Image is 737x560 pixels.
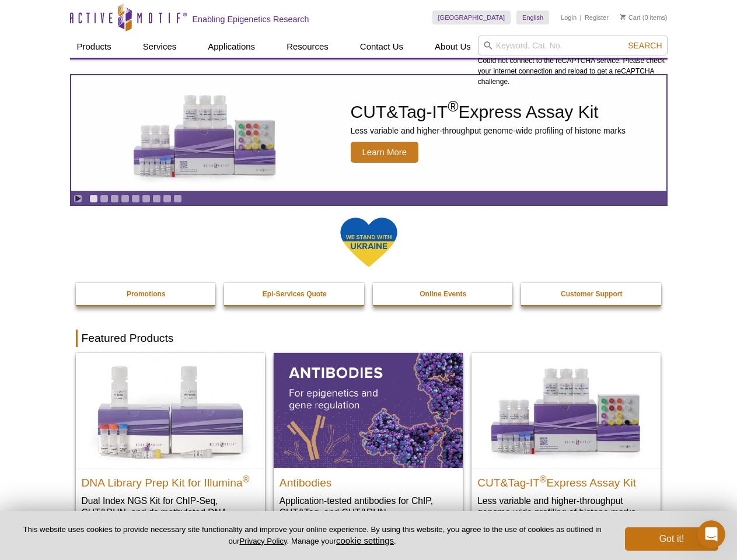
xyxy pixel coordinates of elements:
img: Your Cart [620,14,626,20]
a: Toggle autoplay [74,194,82,203]
strong: Customer Support [561,290,622,298]
article: CUT&Tag-IT Express Assay Kit [71,75,666,191]
h2: Featured Products [76,330,662,347]
a: Products [70,36,118,58]
strong: Online Events [420,290,466,298]
li: | [580,10,582,24]
strong: Promotions [127,290,166,298]
a: Go to slide 6 [142,194,151,203]
a: Go to slide 9 [173,194,182,203]
div: Could not connect to the reCAPTCHA service. Please check your internet connection and reload to g... [478,36,668,87]
p: This website uses cookies to provide necessary site functionality and improve your online experie... [19,524,606,547]
a: CUT&Tag-IT Express Assay Kit CUT&Tag-IT®Express Assay Kit Less variable and higher-throughput gen... [71,75,666,191]
a: Go to slide 7 [152,194,161,203]
h2: Enabling Epigenetics Research [193,14,309,24]
strong: Epi-Services Quote [263,290,327,298]
button: Got it! [625,527,718,551]
a: Cart [620,13,641,22]
a: DNA Library Prep Kit for Illumina DNA Library Prep Kit for Illumina® Dual Index NGS Kit for ChIP-... [76,353,265,541]
a: English [516,10,549,24]
sup: ® [243,474,250,484]
h2: CUT&Tag-IT Express Assay Kit [351,103,626,121]
a: Contact Us [353,36,410,58]
a: Promotions [76,283,217,305]
p: Less variable and higher-throughput genome-wide profiling of histone marks​. [477,495,655,519]
iframe: Intercom live chat [697,520,725,548]
a: Go to slide 8 [163,194,172,203]
a: Privacy Policy [239,537,287,545]
img: All Antibodies [274,353,463,467]
a: Resources [280,36,336,58]
p: Less variable and higher-throughput genome-wide profiling of histone marks [351,125,626,136]
button: cookie settings [336,535,394,545]
input: Keyword, Cat. No. [478,36,668,55]
a: Epi-Services Quote [224,283,365,305]
sup: ® [448,98,458,114]
h2: CUT&Tag-IT Express Assay Kit [477,471,655,489]
a: About Us [428,36,478,58]
sup: ® [540,474,547,484]
h2: DNA Library Prep Kit for Illumina [82,471,259,489]
a: Go to slide 1 [89,194,98,203]
span: Search [628,41,662,50]
a: Register [585,13,609,22]
img: DNA Library Prep Kit for Illumina [76,353,265,467]
a: Go to slide 2 [100,194,109,203]
img: We Stand With Ukraine [340,216,398,268]
a: Services [136,36,184,58]
a: Go to slide 4 [121,194,130,203]
a: All Antibodies Antibodies Application-tested antibodies for ChIP, CUT&Tag, and CUT&RUN. [274,353,463,530]
a: [GEOGRAPHIC_DATA] [432,10,511,24]
img: CUT&Tag-IT® Express Assay Kit [471,353,661,467]
span: Learn More [351,142,419,163]
img: CUT&Tag-IT Express Assay Kit [109,69,301,197]
a: Customer Support [521,283,662,305]
a: CUT&Tag-IT® Express Assay Kit CUT&Tag-IT®Express Assay Kit Less variable and higher-throughput ge... [471,353,661,530]
a: Go to slide 5 [131,194,140,203]
h2: Antibodies [280,471,457,489]
p: Application-tested antibodies for ChIP, CUT&Tag, and CUT&RUN. [280,495,457,519]
p: Dual Index NGS Kit for ChIP-Seq, CUT&RUN, and ds methylated DNA assays. [82,495,259,530]
a: Online Events [373,283,514,305]
a: Login [561,13,577,22]
a: Applications [201,36,262,58]
button: Search [624,40,665,51]
a: Go to slide 3 [110,194,119,203]
li: (0 items) [620,10,668,24]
